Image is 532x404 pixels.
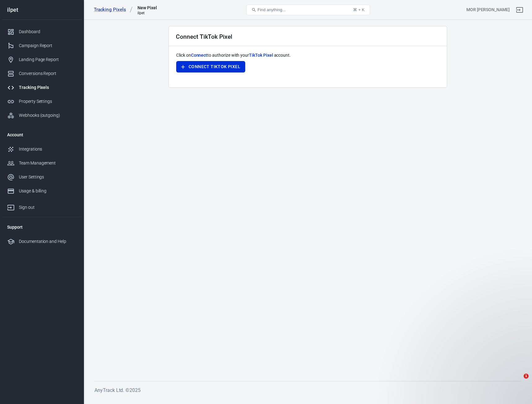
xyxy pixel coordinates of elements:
button: Connect TikTok Pixel [176,61,245,72]
div: ilpet [137,11,157,15]
a: Tracking Pixels [94,7,133,13]
div: Campaign Report [19,42,76,49]
div: User Settings [19,174,76,180]
span: 1 [524,374,529,379]
div: Documentation and Help [19,238,76,245]
div: ⌘ + K [353,7,364,12]
h2: Connect TikTok Pixel [176,33,232,40]
button: Find anything...⌘ + K [246,5,370,15]
a: Integrations [2,142,81,156]
a: Team Management [2,156,81,170]
a: Conversions Report [2,67,81,81]
a: Webhooks (outgoing) [2,108,81,122]
div: Webhooks (outgoing) [19,112,76,119]
iframe: Intercom live chat [511,374,526,389]
a: Campaign Report [2,39,81,53]
div: Integrations [19,146,76,152]
span: Connect [191,53,207,58]
div: Sign out [19,204,76,211]
a: Usage & billing [2,184,81,198]
div: Usage & billing [19,188,76,194]
div: Property Settings [19,98,76,105]
div: ilpet [2,7,81,13]
div: Dashboard [19,29,76,35]
p: Click on to authorize with your account. [176,52,439,59]
a: Landing Page Report [2,53,81,67]
a: Tracking Pixels [2,81,81,94]
a: Dashboard [2,25,81,39]
a: Property Settings [2,94,81,108]
div: Conversions Report [19,70,76,77]
a: Sign out [512,2,527,17]
div: Account id: MBZuPSxE [466,7,510,13]
li: Account [2,127,81,142]
a: Sign out [2,198,81,214]
div: Tracking Pixels [19,84,76,91]
span: TikTok Pixel [249,53,273,58]
li: Support [2,220,81,235]
span: Find anything... [258,7,286,12]
div: New Pixel [137,5,157,11]
div: Team Management [19,160,76,166]
h6: AnyTrack Ltd. © 2025 [94,386,521,394]
div: Landing Page Report [19,56,76,63]
a: User Settings [2,170,81,184]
